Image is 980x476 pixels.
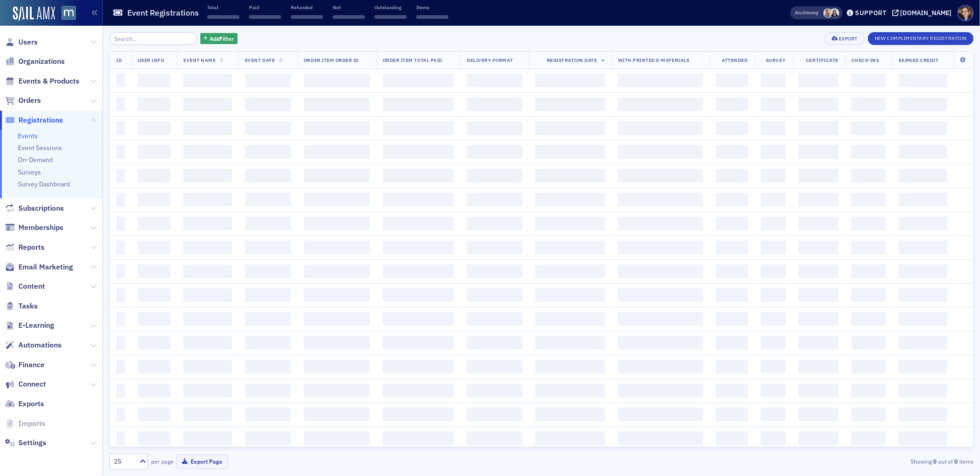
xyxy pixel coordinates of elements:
span: ‌ [304,169,370,183]
a: Organizations [5,56,65,67]
a: SailAMX [13,6,55,21]
span: ‌ [383,145,454,159]
span: ‌ [851,121,886,135]
span: ‌ [304,336,370,350]
span: ‌ [138,288,171,302]
span: ‌ [467,73,522,87]
span: ‌ [245,288,291,302]
span: Delivery Format [467,57,513,63]
span: Event Name [183,57,215,63]
span: ‌ [245,121,291,135]
span: ‌ [116,384,125,398]
span: ‌ [716,193,748,207]
span: ‌ [761,288,786,302]
span: ‌ [899,360,947,374]
span: Connect [18,379,46,389]
span: With Printed E-Materials [618,57,690,63]
span: ‌ [116,288,125,302]
span: ‌ [304,288,370,302]
span: Imports [18,419,45,429]
span: ‌ [761,121,786,135]
span: ‌ [183,264,232,278]
span: Users [18,37,38,47]
span: Email Marketing [18,262,73,272]
span: ‌ [716,121,748,135]
span: ‌ [245,193,291,207]
span: ‌ [716,360,748,374]
span: ‌ [416,15,448,19]
span: ‌ [851,408,886,421]
span: ‌ [716,169,748,183]
a: Event Sessions [18,144,62,152]
a: Exports [5,399,44,409]
div: Also [795,10,804,16]
span: ‌ [851,97,886,111]
span: ‌ [245,169,291,183]
span: ‌ [138,312,171,326]
span: ‌ [183,360,232,374]
span: ‌ [799,121,838,135]
span: ‌ [467,336,522,350]
span: Emily Trott [823,8,833,18]
span: ‌ [535,217,605,230]
span: ‌ [851,73,886,87]
p: Items [416,4,448,11]
span: ‌ [899,241,947,254]
span: ‌ [799,288,838,302]
span: ‌ [245,97,291,111]
a: Events [18,132,38,140]
span: ‌ [618,312,703,326]
span: ‌ [761,193,786,207]
span: ‌ [535,264,605,278]
a: Content [5,281,45,291]
span: ‌ [716,73,748,87]
span: ‌ [245,312,291,326]
span: ‌ [467,408,522,421]
span: ‌ [183,97,232,111]
span: ‌ [183,121,232,135]
span: ‌ [535,360,605,374]
span: ‌ [535,193,605,207]
span: ‌ [467,217,522,230]
span: ‌ [716,241,748,254]
span: ‌ [851,169,886,183]
span: E-Learning [18,320,54,330]
span: ‌ [761,312,786,326]
span: ‌ [799,312,838,326]
span: ‌ [116,73,125,87]
span: ‌ [618,97,703,111]
span: ‌ [183,336,232,350]
span: ‌ [799,217,838,230]
span: ‌ [383,121,454,135]
span: ID [116,57,122,63]
span: ‌ [116,217,125,230]
span: ‌ [383,241,454,254]
span: ‌ [138,97,171,111]
span: Earned Credit [899,57,939,63]
a: Tasks [5,301,38,311]
span: ‌ [116,336,125,350]
span: ‌ [304,360,370,374]
a: On-Demand [18,156,53,164]
span: ‌ [138,408,171,421]
span: ‌ [716,288,748,302]
span: ‌ [535,408,605,421]
span: ‌ [851,384,886,398]
span: Memberships [18,223,63,233]
span: Event Date [245,57,275,63]
span: Profile [957,5,974,21]
span: ‌ [245,73,291,87]
div: Support [855,9,887,17]
span: ‌ [138,241,171,254]
span: ‌ [183,73,232,87]
span: ‌ [304,384,370,398]
span: ‌ [183,193,232,207]
span: ‌ [851,336,886,350]
span: ‌ [383,384,454,398]
span: ‌ [304,193,370,207]
span: ‌ [535,169,605,183]
span: ‌ [799,169,838,183]
button: Export [825,32,865,45]
span: ‌ [183,312,232,326]
span: ‌ [535,121,605,135]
